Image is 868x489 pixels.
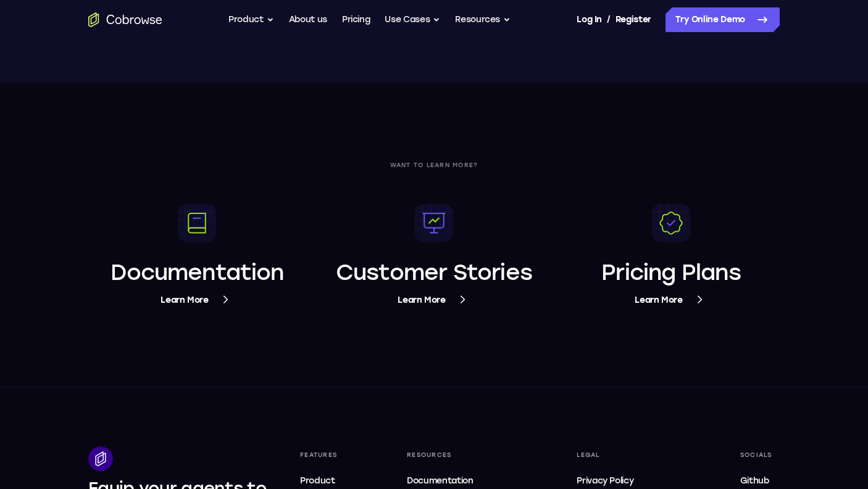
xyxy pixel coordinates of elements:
a: Register [616,7,651,32]
span: Product [300,475,335,486]
span: Learn More [161,292,233,308]
button: Resources [455,7,511,32]
div: Features [295,446,354,464]
h3: Customer Stories [336,258,532,287]
span: Learn More [635,292,707,308]
span: Documentation [407,475,473,486]
img: Documentation icon [88,203,306,243]
a: Log In [577,7,601,32]
span: Github [740,475,769,486]
a: Pricing [342,7,370,32]
div: Socials [735,446,780,464]
button: Use Cases [385,7,440,32]
a: Customer Stories Learn More [325,203,543,308]
div: Legal [572,446,686,464]
h3: Pricing Plans [601,258,740,287]
h2: Want to learn more? [88,162,780,169]
span: Learn More [398,292,470,308]
span: / [607,12,611,27]
a: Go to the home page [88,12,162,27]
a: Documentation Learn More [88,203,306,308]
a: Pricing Plans Learn More [562,203,780,308]
h3: Documentation [111,258,283,287]
img: Pricing icon [562,203,780,243]
a: Try Online Demo [666,7,780,32]
span: Privacy Policy [577,475,633,486]
button: Product [228,7,274,32]
a: About us [289,7,327,32]
div: Resources [402,446,524,464]
img: Customer Stories icon [325,203,543,243]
